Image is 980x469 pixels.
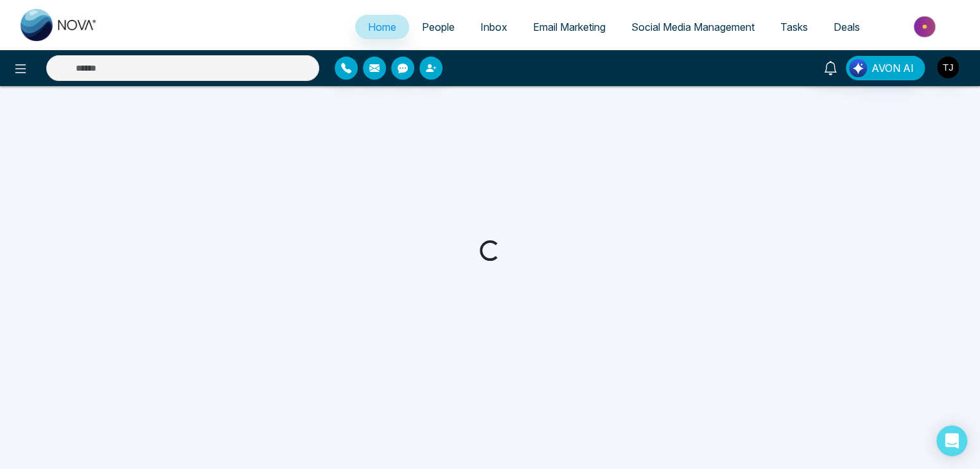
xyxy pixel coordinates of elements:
button: AVON AI [846,56,925,80]
img: Market-place.gif [879,12,972,41]
img: Lead Flow [849,59,867,77]
span: AVON AI [871,60,914,76]
a: Home [355,15,409,39]
a: Inbox [468,15,520,39]
span: Email Marketing [533,21,606,33]
a: Email Marketing [520,15,618,39]
span: Tasks [780,21,808,33]
span: Inbox [480,21,507,33]
span: Social Media Management [631,21,755,33]
span: People [422,21,455,33]
a: Deals [821,15,873,39]
img: User Avatar [937,57,959,78]
span: Home [368,21,396,33]
a: People [409,15,468,39]
a: Social Media Management [618,15,767,39]
a: Tasks [767,15,821,39]
span: Deals [834,21,860,33]
div: Open Intercom Messenger [936,425,967,456]
img: Nova CRM Logo [21,9,98,41]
